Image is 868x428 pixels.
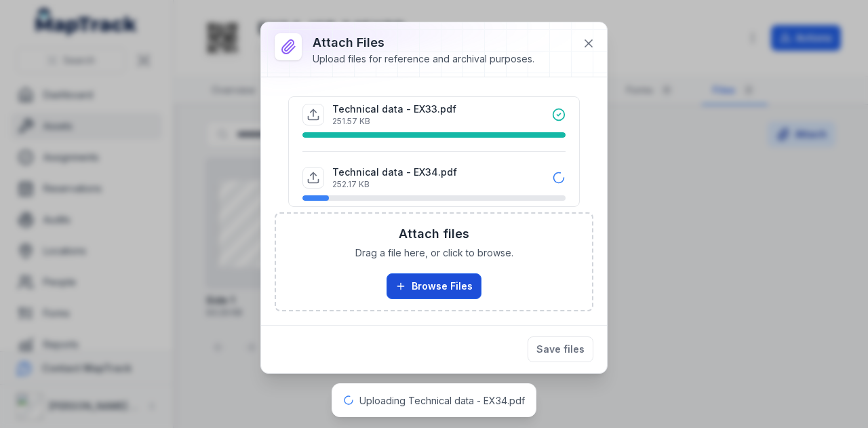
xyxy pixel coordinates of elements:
[399,225,469,244] h3: Attach files
[387,273,481,299] button: Browse Files
[313,33,534,52] h3: Attach Files
[332,116,456,127] p: 251.57 KB
[332,102,456,116] p: Technical data - EX33.pdf
[528,336,593,362] button: Save files
[332,166,457,179] p: Technical data - EX34.pdf
[313,52,534,66] div: Upload files for reference and archival purposes.
[359,395,525,406] span: Uploading Technical data - EX34.pdf
[332,179,457,190] p: 252.17 KB
[355,246,513,260] span: Drag a file here, or click to browse.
